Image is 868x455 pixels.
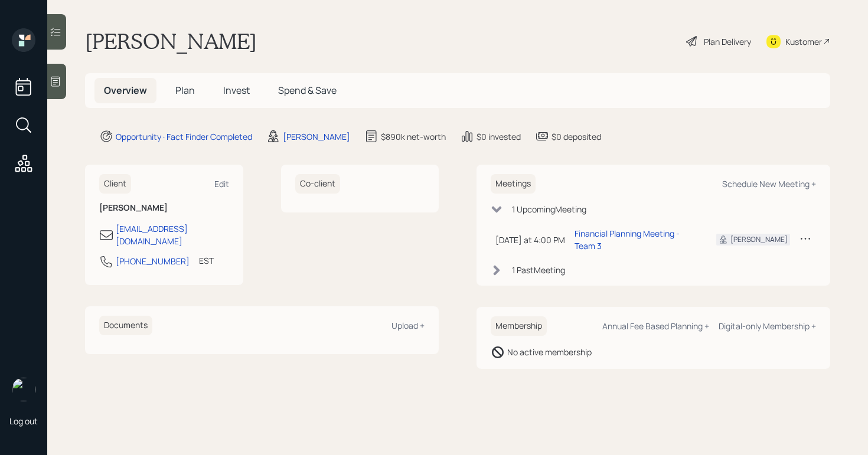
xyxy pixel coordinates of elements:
[99,174,131,194] h6: Client
[381,130,446,143] div: $890k net-worth
[730,234,788,245] div: [PERSON_NAME]
[116,130,252,143] div: Opportunity · Fact Finder Completed
[116,255,190,267] div: [PHONE_NUMBER]
[719,320,816,332] div: Digital-only Membership +
[704,35,751,48] div: Plan Delivery
[491,174,536,194] h6: Meetings
[785,35,822,48] div: Kustomer
[512,203,586,215] div: 1 Upcoming Meeting
[295,174,340,194] h6: Co-client
[223,84,250,97] span: Invest
[199,254,214,267] div: EST
[602,320,709,332] div: Annual Fee Based Planning +
[104,84,147,97] span: Overview
[477,130,521,143] div: $0 invested
[99,203,229,213] h6: [PERSON_NAME]
[175,84,195,97] span: Plan
[512,264,565,276] div: 1 Past Meeting
[278,84,337,97] span: Spend & Save
[491,316,547,336] h6: Membership
[495,234,565,246] div: [DATE] at 4:00 PM
[9,415,38,427] div: Log out
[575,227,697,252] div: Financial Planning Meeting - Team 3
[391,320,425,331] div: Upload +
[507,346,592,358] div: No active membership
[552,130,601,143] div: $0 deposited
[214,178,229,189] div: Edit
[99,316,152,335] h6: Documents
[85,28,257,54] h1: [PERSON_NAME]
[12,378,35,401] img: aleksandra-headshot.png
[116,222,229,247] div: [EMAIL_ADDRESS][DOMAIN_NAME]
[283,130,350,143] div: [PERSON_NAME]
[722,178,816,189] div: Schedule New Meeting +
